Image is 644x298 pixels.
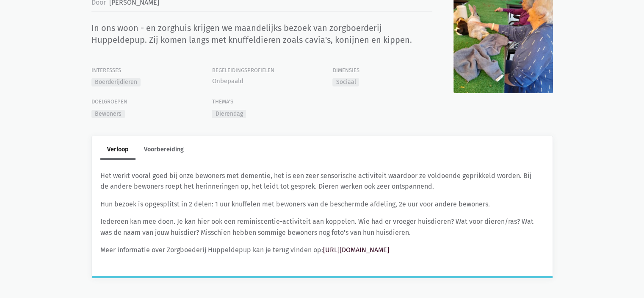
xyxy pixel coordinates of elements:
[212,110,246,118] div: Dierendag
[100,245,537,256] p: Meer informatie over Zorgboederij Huppeldepup kan je terug vinden op:
[91,97,191,106] div: Doelgroepen
[212,97,311,106] div: Thema's
[323,246,389,254] a: [URL][DOMAIN_NAME]
[91,22,432,46] div: In ons woon - en zorghuis krijgen we maandelijks bezoek van zorgboerderij Huppeldepup. Zij komen ...
[100,141,135,159] a: Verloop
[91,78,141,86] div: Boerderijdieren
[91,66,191,75] div: Interesses
[332,78,359,86] div: Sociaal
[100,199,537,210] p: Hun bezoek is opgesplitst in 2 delen: 1 uur knuffelen met bewoners van de beschermde afdeling, 2e...
[212,66,311,75] div: Begeleidingsprofielen
[91,110,125,118] div: Bewoners
[100,170,537,192] p: Het werkt vooral goed bij onze bewoners met dementie, het is een zeer sensorische activiteit waar...
[137,141,191,159] a: Voorbereiding
[332,66,432,75] div: Dimensies
[212,76,311,86] div: Onbepaald
[100,216,537,238] p: Iedereen kan mee doen. Je kan hier ook een reminiscentie-activiteit aan koppelen. Wie had er vroe...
